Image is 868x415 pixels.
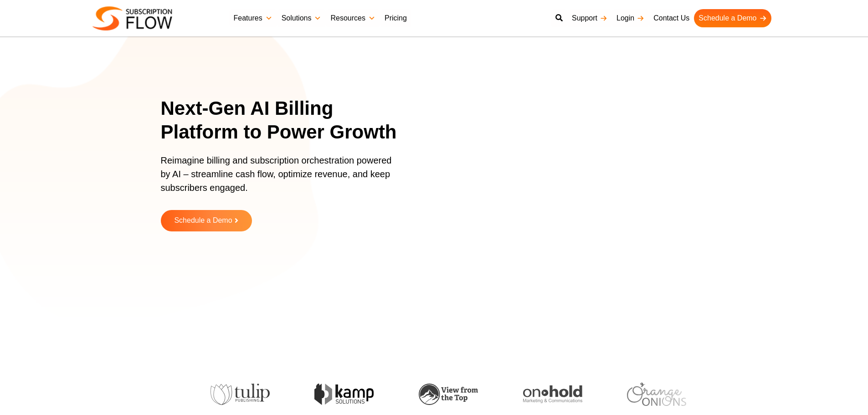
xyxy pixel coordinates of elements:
a: Schedule a Demo [161,210,252,231]
a: Schedule a Demo [694,9,771,27]
a: Solutions [277,9,326,27]
h1: Next-Gen AI Billing Platform to Power Growth [161,97,409,144]
img: view-from-the-top [405,384,464,405]
a: Support [567,9,612,27]
a: Contact Us [649,9,694,27]
span: Schedule a Demo [174,217,232,225]
a: Login [612,9,649,27]
img: onhold-marketing [509,385,568,404]
a: Features [229,9,277,27]
p: Reimagine billing and subscription orchestration powered by AI – streamline cash flow, optimize r... [161,154,398,204]
img: Subscriptionflow [92,6,172,31]
a: Resources [326,9,380,27]
img: kamp-solution [301,384,360,405]
img: orange-onions [613,383,673,406]
img: tulip-publishing [196,384,256,405]
a: Pricing [380,9,411,27]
